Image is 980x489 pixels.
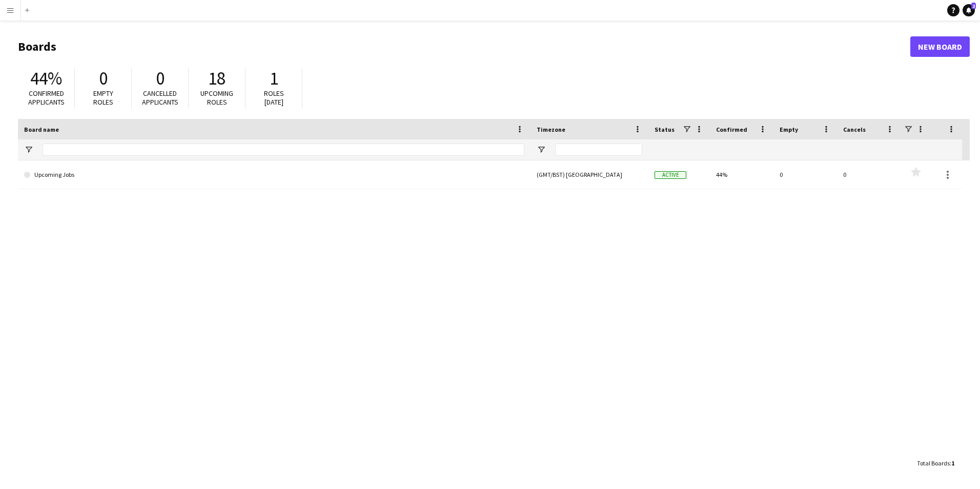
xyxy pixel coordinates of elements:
span: Cancels [843,126,866,133]
span: Confirmed [716,126,747,133]
span: Active [655,171,686,179]
span: 1 [270,67,278,90]
span: Cancelled applicants [142,89,178,107]
span: 44% [30,67,62,90]
span: 0 [99,67,108,90]
div: 44% [710,160,773,189]
button: Open Filter Menu [537,145,546,154]
button: Open Filter Menu [24,145,33,154]
span: Upcoming roles [200,89,233,107]
span: Roles [DATE] [264,89,284,107]
a: Upcoming Jobs [24,160,524,189]
div: (GMT/BST) [GEOGRAPHIC_DATA] [530,160,648,189]
h1: Boards [18,39,910,54]
span: 18 [208,67,226,90]
div: 0 [837,160,901,189]
span: Total Boards [917,459,950,467]
span: 0 [156,67,165,90]
span: Status [655,126,675,133]
span: 2 [971,3,976,9]
span: Board name [24,126,59,133]
span: Empty [780,126,798,133]
input: Timezone Filter Input [555,144,642,156]
span: Confirmed applicants [28,89,65,107]
span: Empty roles [93,89,113,107]
a: New Board [910,36,970,57]
span: 1 [951,459,954,467]
div: 0 [773,160,837,189]
div: : [917,453,954,473]
input: Board name Filter Input [43,144,524,156]
span: Timezone [537,126,565,133]
a: 2 [963,4,975,16]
